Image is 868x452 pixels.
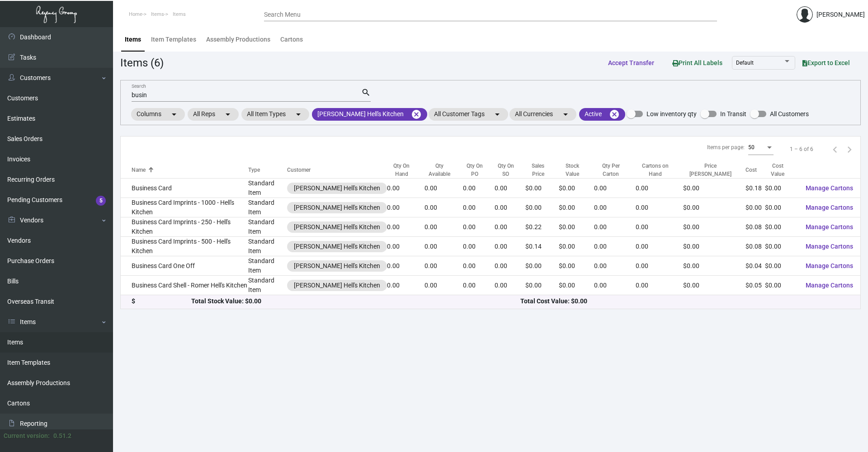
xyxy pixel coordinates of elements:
div: Sales Price [525,162,550,178]
td: Business Card Imprints - 500 - Hell's Kitchen [121,237,248,256]
div: Stock Value [559,162,594,178]
div: Total Cost Value: $0.00 [520,297,849,306]
td: 0.00 [495,276,526,295]
div: Qty Available [425,162,455,178]
td: 0.00 [594,256,636,276]
td: 0.00 [425,276,463,295]
td: 0.00 [425,198,463,217]
div: Qty On SO [495,162,518,178]
div: Cartons [280,35,303,44]
div: Qty Per Carton [594,162,636,178]
div: Items [125,35,141,44]
td: Standard Item [248,217,287,237]
td: $0.00 [683,198,745,217]
mat-icon: arrow_drop_down [492,109,503,120]
div: 1 – 6 of 6 [790,145,813,153]
span: Items [173,11,186,17]
td: 0.00 [387,276,425,295]
td: 0.00 [495,179,526,198]
div: Qty On PO [463,162,495,178]
td: $0.00 [765,217,798,237]
td: 0.00 [495,256,526,276]
td: 0.00 [594,276,636,295]
span: Items [151,11,164,17]
div: Cost Value [765,162,798,178]
td: Standard Item [248,276,287,295]
span: Manage Cartons [806,243,853,250]
mat-icon: cancel [609,109,620,120]
td: 0.00 [636,237,683,256]
td: 0.00 [636,179,683,198]
mat-icon: arrow_drop_down [293,109,304,120]
div: Sales Price [525,162,558,178]
span: Low inventory qty [646,108,697,119]
td: $0.00 [559,217,594,237]
img: admin@bootstrapmaster.com [797,6,813,23]
td: $0.00 [765,256,798,276]
div: Cost [745,166,757,174]
mat-chip: Columns [131,108,185,121]
span: All Customers [770,108,809,119]
span: Manage Cartons [806,282,853,289]
span: Default [736,60,754,66]
td: $0.18 [745,179,765,198]
div: Name [132,166,248,174]
td: 0.00 [425,256,463,276]
div: 0.51.2 [53,431,71,441]
button: Previous page [828,142,842,156]
td: 0.00 [495,198,526,217]
td: 0.00 [387,217,425,237]
div: Qty On SO [495,162,526,178]
td: $0.00 [683,256,745,276]
mat-icon: arrow_drop_down [169,109,179,120]
td: Standard Item [248,237,287,256]
div: Item Templates [151,35,196,44]
td: $0.00 [765,179,798,198]
td: $0.22 [525,217,558,237]
span: Export to Excel [802,59,850,66]
td: 0.00 [636,256,683,276]
button: Manage Cartons [798,219,860,235]
div: [PERSON_NAME] Hell's Kitchen [294,184,380,193]
mat-select: Items per page: [748,145,774,151]
td: 0.00 [495,217,526,237]
td: $0.00 [525,256,558,276]
div: Assembly Productions [206,35,270,44]
mat-icon: arrow_drop_down [222,109,233,120]
td: Business Card One Off [121,256,248,276]
mat-icon: cancel [411,109,422,120]
td: $0.00 [559,276,594,295]
div: Price [PERSON_NAME] [683,162,737,178]
div: Items per page: [707,143,745,151]
td: Standard Item [248,179,287,198]
td: Standard Item [248,256,287,276]
td: $0.08 [745,217,765,237]
div: Total Stock Value: $0.00 [191,297,520,306]
div: [PERSON_NAME] Hell's Kitchen [294,261,380,271]
mat-icon: search [361,87,371,98]
td: 0.00 [594,217,636,237]
mat-chip: [PERSON_NAME] Hell's Kitchen [312,108,427,121]
td: 0.00 [636,217,683,237]
td: Standard Item [248,198,287,217]
div: Current version: [4,431,50,441]
span: Print All Labels [672,59,722,66]
td: Business Card Imprints - 1000 - Hell's Kitchen [121,198,248,217]
td: 0.00 [495,237,526,256]
mat-chip: All Customer Tags [429,108,508,121]
td: 0.00 [463,179,495,198]
td: $0.08 [745,237,765,256]
td: $0.04 [745,256,765,276]
button: Next page [842,142,857,156]
button: Export to Excel [795,55,857,71]
div: Price [PERSON_NAME] [683,162,745,178]
td: 0.00 [387,237,425,256]
button: Print All Labels [665,54,730,71]
span: Accept Transfer [608,59,654,66]
mat-chip: All Item Types [241,108,309,121]
td: $0.00 [765,198,798,217]
div: Qty On Hand [387,162,425,178]
div: $ [132,297,191,306]
button: Accept Transfer [601,55,661,71]
div: Qty Per Carton [594,162,627,178]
